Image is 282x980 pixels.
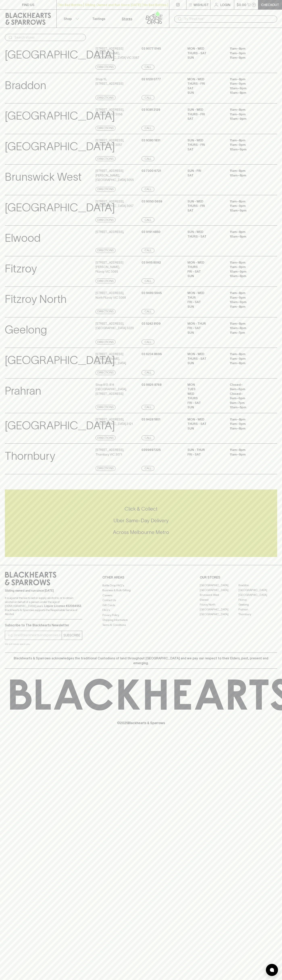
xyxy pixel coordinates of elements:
[230,265,266,269] p: 11am – 9pm
[5,199,115,216] p: [GEOGRAPHIC_DATA]
[238,602,277,607] a: Geelong
[187,147,224,152] p: SAT
[200,602,238,607] a: Fitzroy North
[142,169,161,173] p: 03 7300 6721
[96,126,116,131] a: Directions
[5,260,37,277] p: Fitzroy
[96,77,123,86] p: Shop 15 , [STREET_ADDRESS]
[5,642,82,646] p: We will never spam you
[96,370,116,375] a: Directions
[253,4,255,6] p: 0
[230,321,266,326] p: 11am – 8pm
[142,77,161,82] p: 02 6128 0777
[187,304,224,309] p: SUN
[22,2,34,7] p: FIND US
[5,169,82,185] p: Brunswick West
[96,291,126,300] p: [STREET_ADDRESS] , North Fitzroy VIC 3068
[230,357,266,361] p: 11am – 9pm
[230,269,266,274] p: 10am – 9pm
[187,352,224,357] p: MON - WED
[102,618,180,622] a: Shipping Information
[102,588,180,593] a: Business & Bulk Gifting
[187,46,224,51] p: MON - WED
[142,138,160,143] p: 03 9380 1831
[102,575,180,580] p: OTHER AREAS
[187,387,224,392] p: TUES
[142,107,160,112] p: 03 9381 2129
[142,278,154,283] a: Call
[142,435,154,440] a: Call
[187,426,224,431] p: SUN
[230,291,266,295] p: 11am – 8pm
[230,204,266,208] p: 11am – 9pm
[230,361,266,366] p: 11am – 8pm
[187,77,224,82] p: MON - WED
[96,138,124,147] p: [STREET_ADDRESS] , Brunswick VIC 3057
[85,10,113,28] a: Tastings
[142,248,154,253] a: Call
[96,107,124,117] p: [STREET_ADDRESS] , Brunswick VIC 3056
[142,352,162,357] p: 03 6234 8696
[96,352,140,366] p: [STREET_ADDRESS][PERSON_NAME] , [GEOGRAPHIC_DATA]
[187,208,224,213] p: SAT
[230,117,266,121] p: 10am – 9pm
[142,340,154,344] a: Call
[96,448,124,457] p: [STREET_ADDRESS] , Thornbury VIC 3071
[5,138,115,155] p: [GEOGRAPHIC_DATA]
[238,607,277,612] a: Prahran
[230,405,266,410] p: 10am – 5pm
[142,466,154,471] a: Call
[102,603,180,608] a: Gift Cards
[102,613,180,617] a: Privacy Policy
[230,422,266,426] p: 11am – 9pm
[230,230,266,234] p: 11am – 8pm
[187,448,224,452] p: Sun - Thur
[142,321,161,326] p: 03 5242 8109
[230,147,266,152] p: 10am – 9pm
[187,383,224,387] p: MON
[187,169,224,173] p: SUN - FRI
[230,234,266,239] p: 10am – 8pm
[187,230,224,234] p: SUN - WED
[57,10,85,28] button: Shop
[5,417,115,434] p: [GEOGRAPHIC_DATA]
[62,631,82,640] button: SUBSCRIBE
[187,51,224,56] p: THURS - SAT
[96,383,140,396] p: Shop 813-814 [GEOGRAPHIC_DATA] , [STREET_ADDRESS]
[230,107,266,112] p: 11am – 8pm
[230,208,266,213] p: 10am – 9pm
[142,405,154,410] a: Call
[187,300,224,304] p: FRI - SAT
[230,51,266,56] p: 11am – 9pm
[230,300,266,304] p: 10am – 9pm
[200,588,238,593] a: [GEOGRAPHIC_DATA]
[230,77,266,82] p: 11am – 8pm
[230,448,266,452] p: 11am – 8pm
[230,401,266,405] p: 9am – 7pm
[8,632,62,638] input: e.g. jane@blackheartsandsparrows.com.au
[142,95,154,100] a: Call
[230,86,266,91] p: 10am – 9pm
[220,2,230,7] p: Login
[187,260,224,265] p: MON - WED
[187,112,224,117] p: THURS - FRI
[187,401,224,405] p: FRI - SAT
[184,16,274,22] input: Try "Pinot noir"
[200,575,277,580] p: OUR STORES
[96,260,140,274] p: [STREET_ADDRESS][PERSON_NAME] , Fitzroy VIC 3065
[96,65,116,70] a: Directions
[142,260,161,265] p: 03 9415 8092
[5,230,41,246] p: Elwood
[238,588,277,593] a: [GEOGRAPHIC_DATA]
[230,46,266,51] p: 11am – 8pm
[102,598,180,603] a: Contact Us
[230,112,266,117] p: 11am – 9pm
[230,260,266,265] p: 11am – 8pm
[96,435,116,440] a: Directions
[230,169,266,173] p: 11am – 8pm
[5,623,82,628] p: Subscribe to The Blackhearts Newsletter
[187,326,224,330] p: FRI - SAT
[187,138,224,143] p: SUN - WED
[15,34,83,41] input: Search stores
[187,291,224,295] p: MON - WED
